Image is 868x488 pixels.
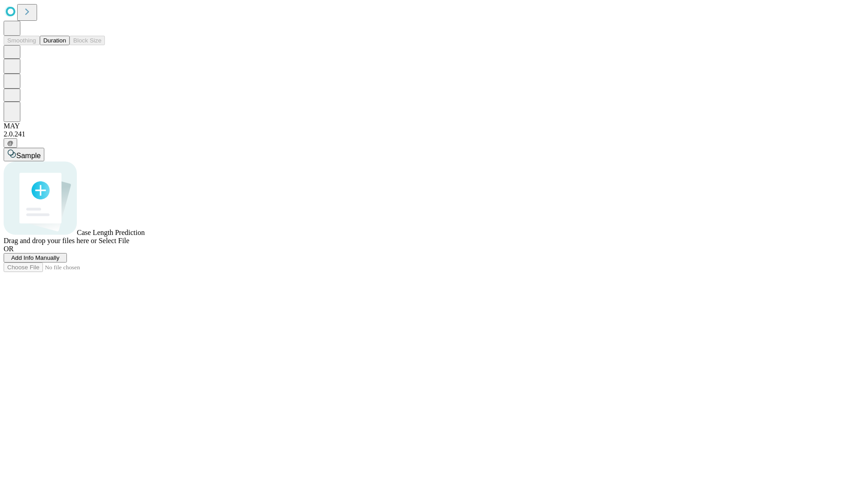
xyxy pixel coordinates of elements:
[4,148,44,161] button: Sample
[4,130,864,138] div: 2.0.241
[11,254,60,261] span: Add Info Manually
[4,237,97,244] span: Drag and drop your files here or
[4,253,67,263] button: Add Info Manually
[77,229,145,236] span: Case Length Prediction
[16,152,41,160] span: Sample
[99,237,129,244] span: Select File
[70,36,105,45] button: Block Size
[4,122,864,130] div: MAY
[4,138,17,148] button: @
[4,36,40,45] button: Smoothing
[40,36,70,45] button: Duration
[7,140,14,146] span: @
[4,245,14,253] span: OR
